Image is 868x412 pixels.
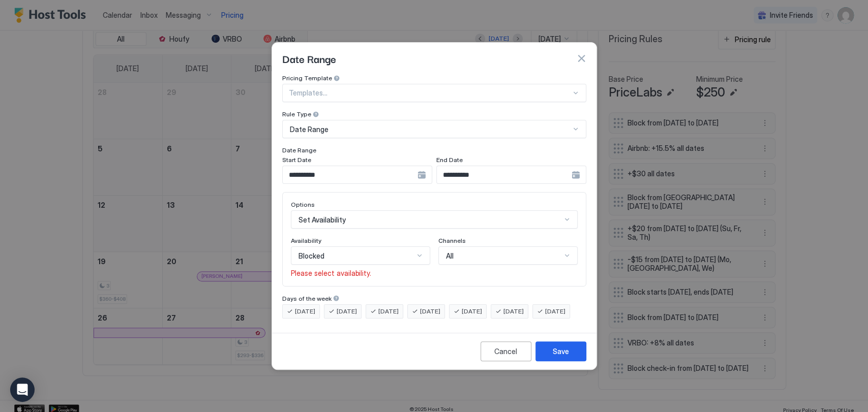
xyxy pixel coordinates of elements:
[337,307,357,316] span: [DATE]
[291,201,315,208] span: Options
[553,346,569,357] div: Save
[438,237,466,244] span: Channels
[282,295,332,302] span: Days of the week
[462,307,482,316] span: [DATE]
[481,341,531,361] button: Cancel
[290,125,328,134] span: Date Range
[503,307,524,316] span: [DATE]
[437,166,572,183] input: Input Field
[545,307,565,316] span: [DATE]
[298,251,324,261] span: Blocked
[420,307,440,316] span: [DATE]
[291,269,371,278] span: Please select availability.
[282,51,336,66] span: Date Range
[283,166,417,183] input: Input Field
[535,341,586,361] button: Save
[10,377,35,402] div: Open Intercom Messenger
[282,156,311,164] span: Start Date
[282,74,332,82] span: Pricing Template
[378,307,399,316] span: [DATE]
[446,251,454,261] span: All
[291,237,321,244] span: Availability
[494,346,517,357] div: Cancel
[436,156,463,164] span: End Date
[298,215,346,225] span: Set Availability
[282,110,311,118] span: Rule Type
[295,307,315,316] span: [DATE]
[282,146,316,154] span: Date Range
